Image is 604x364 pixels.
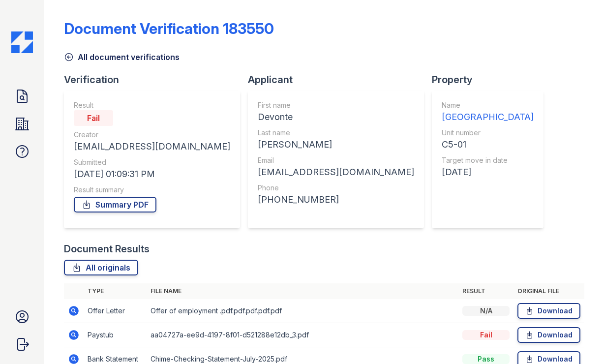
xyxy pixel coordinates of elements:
div: Target move in date [442,155,534,165]
div: Property [432,73,551,87]
div: Document Verification 183550 [64,20,274,37]
th: Original file [513,283,584,299]
div: [DATE] 01:09:31 PM [74,167,230,181]
div: Unit number [442,128,534,138]
td: aa04727a-ee9d-4197-8f01-d521288e12db_3.pdf [147,323,458,347]
div: Document Results [64,242,150,256]
div: Email [258,155,414,165]
div: Devonte [258,110,414,124]
th: Type [84,283,147,299]
div: Applicant [248,73,432,87]
th: File name [147,283,458,299]
div: Submitted [74,157,230,167]
div: Pass [462,354,510,364]
div: Result [74,100,230,110]
td: Offer of employment .pdf.pdf.pdf.pdf.pdf [147,299,458,323]
div: Name [442,100,534,110]
a: All document verifications [64,51,180,63]
td: Paystub [84,323,147,347]
a: Download [517,303,580,319]
div: First name [258,100,414,110]
div: Last name [258,128,414,138]
a: Download [517,327,580,343]
a: Summary PDF [74,197,156,212]
div: [EMAIL_ADDRESS][DOMAIN_NAME] [74,140,230,153]
div: C5-01 [442,138,534,152]
div: Verification [64,73,248,87]
div: Fail [74,110,113,126]
div: N/A [462,306,510,316]
div: [PHONE_NUMBER] [258,193,414,207]
div: Result summary [74,185,230,195]
th: Result [458,283,513,299]
div: [EMAIL_ADDRESS][DOMAIN_NAME] [258,165,414,179]
td: Offer Letter [84,299,147,323]
div: Creator [74,130,230,140]
a: Name [GEOGRAPHIC_DATA] [442,100,534,124]
div: [PERSON_NAME] [258,138,414,152]
img: CE_Icon_Blue-c292c112584629df590d857e76928e9f676e5b41ef8f769ba2f05ee15b207248.png [11,31,33,53]
div: Fail [462,330,510,340]
div: Phone [258,183,414,193]
div: [DATE] [442,165,534,179]
a: All originals [64,260,138,275]
div: [GEOGRAPHIC_DATA] [442,110,534,124]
